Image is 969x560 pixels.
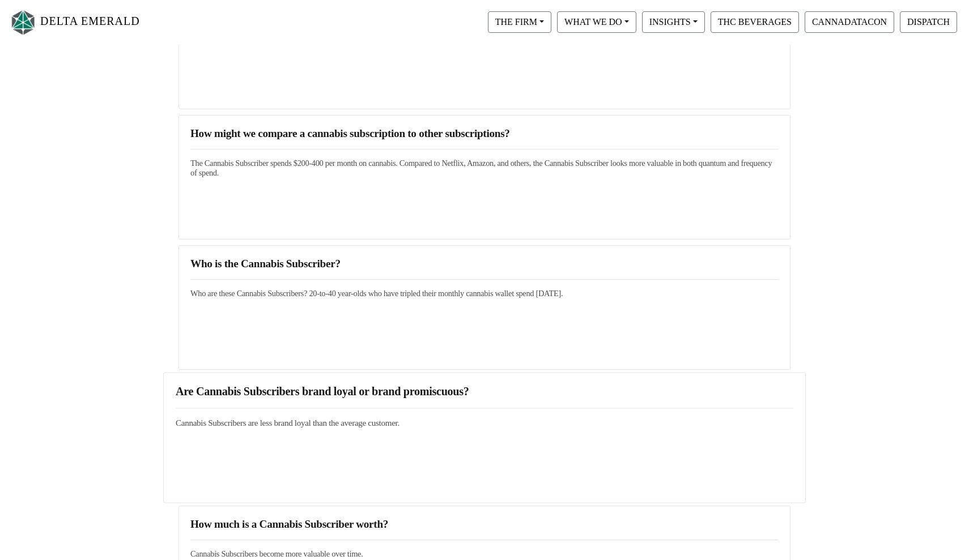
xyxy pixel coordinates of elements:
a: CANNADATACON [802,16,897,26]
a: Who is the Cannabis Subscriber?Who are these Cannabis Subscribers? 20-to-40 year-olds who have tr... [190,257,779,298]
a: DELTA EMERALD [9,5,140,40]
h5: Who are these Cannabis Subscribers? 20-to-40 year-olds who have tripled their monthly cannabis wa... [190,289,779,298]
button: CANNADATACON [805,11,894,33]
a: How might we compare a cannabis subscription to other subscriptions?The Cannabis Subscriber spend... [190,127,779,178]
a: THC BEVERAGES [708,16,802,26]
button: INSIGHTS [642,11,705,33]
button: THE FIRM [488,11,551,33]
h5: Cannabis Subscribers are less brand loyal than the average customer. [176,418,793,429]
h5: Cannabis Subscribers become more valuable over time. [190,549,779,559]
h3: How much is a Cannabis Subscriber worth? [190,518,779,531]
h3: Who is the Cannabis Subscriber? [190,257,779,270]
button: DISPATCH [900,11,957,33]
img: Logo [9,7,37,37]
h3: How might we compare a cannabis subscription to other subscriptions? [190,127,779,140]
a: DISPATCH [897,16,960,26]
a: How much is a Cannabis Subscriber worth?Cannabis Subscribers become more valuable over time. [190,518,779,559]
h5: The Cannabis Subscriber spends $200-400 per month on cannabis. Compared to Netflix, Amazon, and o... [190,159,779,178]
button: THC BEVERAGES [711,11,799,33]
button: WHAT WE DO [557,11,636,33]
h3: Are Cannabis Subscribers brand loyal or brand promiscuous? [176,385,793,399]
a: Are Cannabis Subscribers brand loyal or brand promiscuous?Cannabis Subscribers are less brand loy... [176,385,793,429]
